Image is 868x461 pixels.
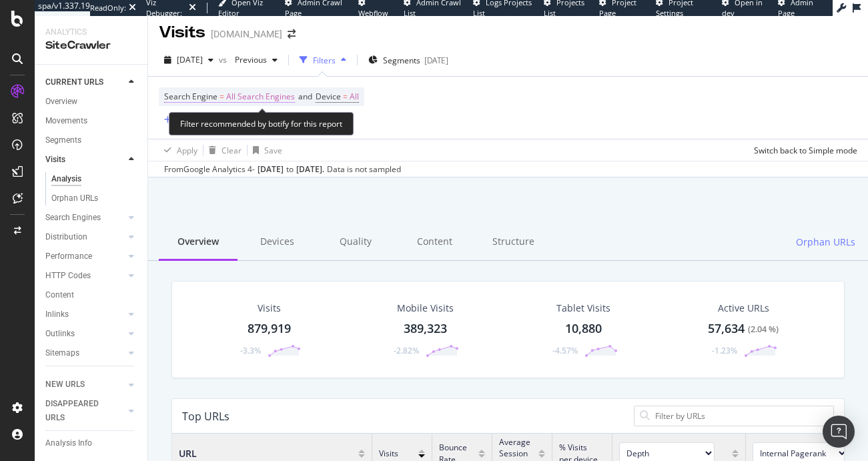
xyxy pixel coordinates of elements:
[363,49,454,71] button: Segments[DATE]
[45,114,138,128] a: Movements
[45,397,125,425] a: DISAPPEARED URLS
[296,163,324,175] div: [DATE] .
[395,224,474,261] div: Content
[288,29,296,39] div: arrow-right-arrow-left
[51,191,98,205] div: Orphan URLs
[708,320,779,338] div: 57,634
[45,153,65,167] div: Visits
[45,230,125,244] a: Distribution
[45,250,92,264] div: Performance
[712,345,737,356] div: -1.23%
[177,54,203,65] span: 2025 Aug. 15th
[182,410,230,423] div: Top URLs
[823,416,855,448] div: Open Intercom Messenger
[552,345,578,356] div: -4.57%
[45,95,77,109] div: Overview
[565,320,602,338] div: 10,880
[556,302,610,315] div: Tablet Visits
[45,346,79,360] div: Sitemaps
[316,224,395,261] div: Quality
[45,372,87,386] div: Url Explorer
[45,75,125,89] a: CURRENT URLS
[238,224,316,261] div: Devices
[45,346,125,360] a: Sitemaps
[45,38,137,53] div: SiteCrawler
[51,191,138,205] a: Orphan URLs
[45,27,137,38] div: Analytics
[45,133,138,147] a: Segments
[220,91,224,102] span: =
[383,55,420,66] span: Segments
[45,250,125,264] a: Performance
[159,21,205,44] div: Visits
[313,55,336,66] div: Filters
[45,436,92,450] div: Analysis Info
[45,436,138,450] a: Analysis Info
[294,49,352,71] button: Filters
[754,145,857,156] div: Switch back to Simple mode
[164,91,218,102] span: Search Engine
[248,139,282,161] button: Save
[45,230,87,244] div: Distribution
[45,133,81,147] div: Segments
[230,54,267,65] span: Previous
[219,54,230,65] span: vs
[45,327,125,341] a: Outlinks
[169,112,354,135] div: Filter recommended by botify for this report
[179,447,197,460] span: URL
[248,320,291,338] div: 879,919
[159,112,212,128] button: Add Filter
[45,269,125,283] a: HTTP Codes
[45,288,138,302] a: Content
[164,163,401,175] div: From Google Analytics 4 - to Data is not sampled
[45,153,125,167] a: Visits
[343,91,348,102] span: =
[394,345,419,356] div: -2.82%
[45,114,87,128] div: Movements
[203,139,242,161] button: Clear
[45,75,103,89] div: CURRENT URLS
[230,49,283,71] button: Previous
[45,95,138,109] a: Overview
[45,308,125,322] a: Inlinks
[748,324,779,336] div: ( 2.04 % )
[177,145,197,156] div: Apply
[226,87,295,106] span: All Search Engines
[159,49,219,71] button: [DATE]
[211,27,282,41] div: [DOMAIN_NAME]
[424,55,448,66] div: [DATE]
[258,302,281,315] div: Visits
[45,211,101,225] div: Search Engines
[51,172,81,186] div: Analysis
[45,378,85,392] div: NEW URLS
[51,172,138,186] a: Analysis
[45,378,125,392] a: NEW URLS
[159,139,197,161] button: Apply
[796,236,855,249] span: Orphan URLs
[45,372,138,386] a: Url Explorer
[316,91,341,102] span: Device
[240,345,261,356] div: -3.3%
[718,302,769,314] span: Active URLs
[654,410,828,422] input: Filter by URLs
[379,448,398,459] span: Visits
[258,163,284,175] div: [DATE]
[45,308,69,322] div: Inlinks
[264,145,282,156] div: Save
[749,139,857,161] button: Switch back to Simple mode
[350,87,359,106] span: All
[222,145,242,156] div: Clear
[90,3,126,13] div: ReadOnly:
[45,327,75,341] div: Outlinks
[404,320,447,338] div: 389,323
[358,8,388,18] span: Webflow
[45,397,113,425] div: DISAPPEARED URLS
[397,302,454,315] div: Mobile Visits
[45,288,74,302] div: Content
[474,224,552,261] div: Structure
[159,224,238,261] div: Overview
[45,269,91,283] div: HTTP Codes
[45,211,125,225] a: Search Engines
[298,91,312,102] span: and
